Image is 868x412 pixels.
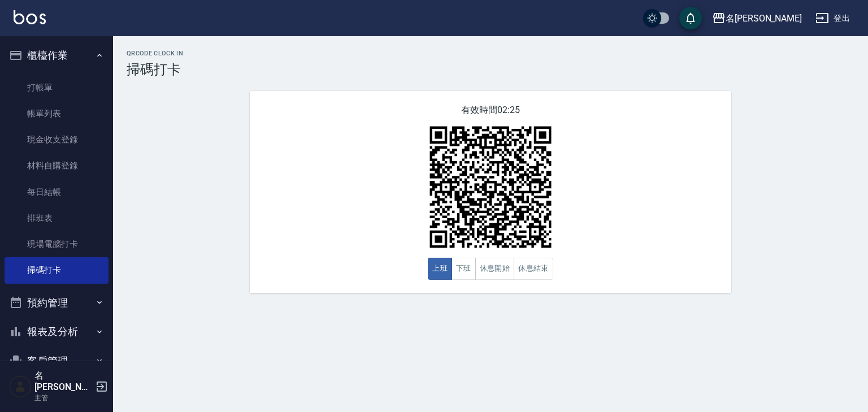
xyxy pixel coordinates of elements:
button: 預約管理 [5,288,108,318]
h2: QRcode Clock In [127,50,854,57]
a: 材料自購登錄 [5,153,108,179]
p: 主管 [34,393,92,403]
div: 有效時間 02:25 [250,91,731,293]
button: 登出 [811,8,854,29]
a: 每日結帳 [5,179,108,205]
button: 名[PERSON_NAME] [708,7,806,30]
button: 櫃檯作業 [5,41,108,70]
a: 掃碼打卡 [5,257,108,283]
div: 名[PERSON_NAME] [726,11,802,25]
button: 休息開始 [475,258,515,280]
a: 帳單列表 [5,101,108,127]
h5: 名[PERSON_NAME] [34,370,92,393]
a: 現金收支登錄 [5,127,108,153]
h3: 掃碼打卡 [127,62,854,77]
img: Person [9,375,32,398]
a: 排班表 [5,205,108,231]
button: 下班 [452,258,476,280]
button: 上班 [428,258,452,280]
button: 休息結束 [514,258,553,280]
button: 客戶管理 [5,346,108,376]
a: 打帳單 [5,75,108,101]
a: 現場電腦打卡 [5,231,108,257]
img: Logo [14,10,46,24]
button: 報表及分析 [5,317,108,346]
button: save [679,7,702,29]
